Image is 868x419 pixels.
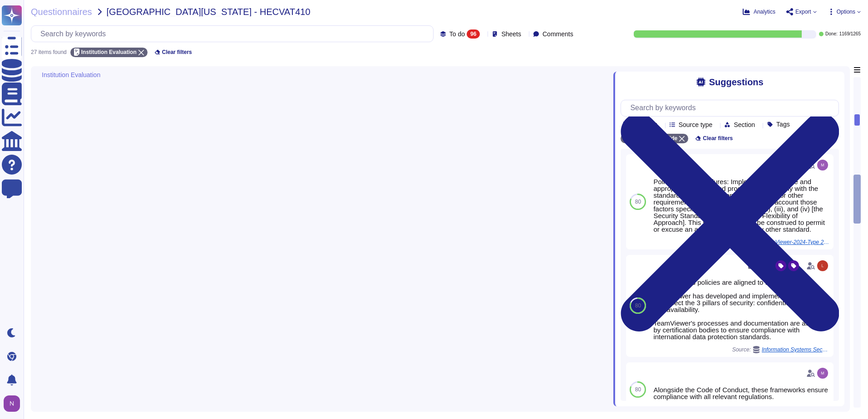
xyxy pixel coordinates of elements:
[839,32,861,36] span: 1169 / 1265
[2,394,26,414] button: user
[754,9,775,15] span: Analytics
[635,199,641,205] span: 80
[4,395,20,412] img: user
[837,9,855,15] span: Options
[36,26,433,42] input: Search by keywords
[31,49,67,55] div: 27 items found
[162,49,192,55] span: Clear filters
[31,7,92,16] span: Questionnaires
[42,72,100,78] span: Institution Evaluation
[542,31,573,37] span: Comments
[743,8,775,15] button: Analytics
[467,29,480,39] div: 96
[107,7,311,16] span: [GEOGRAPHIC_DATA][US_STATE] - HECVAT410
[635,387,641,392] span: 80
[817,260,828,271] img: user
[825,32,838,36] span: Done:
[795,9,811,15] span: Export
[635,303,641,308] span: 80
[626,100,838,116] input: Search by keywords
[817,160,828,171] img: user
[449,31,465,37] span: To do
[817,368,828,379] img: user
[653,386,830,400] div: Alongside the Code of Conduct, these frameworks ensure compliance with all relevant regulations.
[81,49,137,55] span: Institution Evaluation
[501,31,521,37] span: Sheets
